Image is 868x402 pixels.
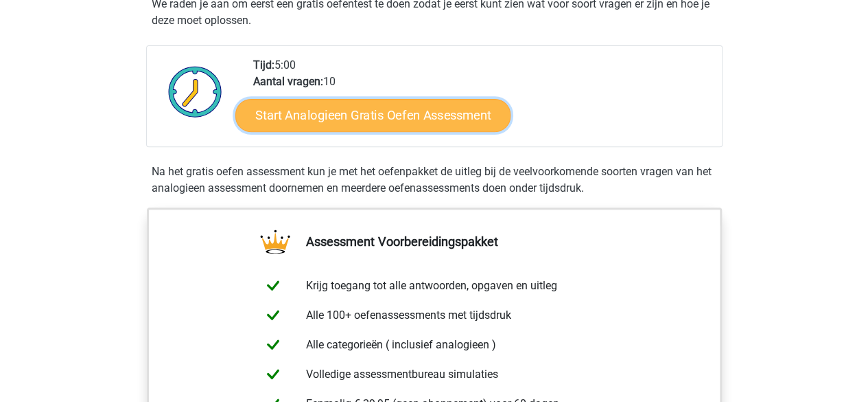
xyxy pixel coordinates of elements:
img: Klok [161,57,230,126]
a: Start Analogieen Gratis Oefen Assessment [235,98,511,131]
div: 5:00 10 [243,57,721,146]
b: Aantal vragen: [253,75,323,88]
div: Na het gratis oefen assessment kun je met het oefenpakket de uitleg bij de veelvoorkomende soorte... [146,164,723,197]
b: Tijd: [253,58,274,71]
